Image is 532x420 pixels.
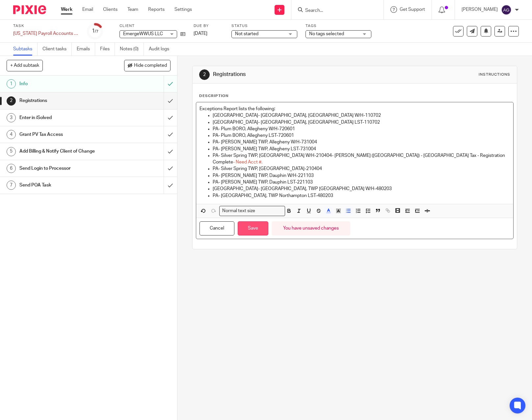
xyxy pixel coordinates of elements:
[13,30,79,37] div: Pennsylvania Payroll Accounts - New Locals - Johnstown, Plum, Robinson, Silver Spring, Williams, ...
[19,113,111,123] h1: Enter in iSolved
[124,60,171,71] button: Hide completed
[134,63,167,68] span: Hide completed
[13,5,46,14] img: Pixie
[19,130,111,139] h1: Grant PV Tax Access
[174,6,192,13] a: Settings
[13,23,79,29] label: Task
[213,192,510,199] p: PA- [GEOGRAPHIC_DATA], TWP Northampton LST-480203
[77,43,95,56] a: Emails
[7,130,16,139] div: 4
[199,69,210,80] div: 2
[19,163,111,173] h1: Send Login to Processor
[213,139,510,145] p: PA- [PERSON_NAME] TWP, Allegheny W/H-731004
[19,146,111,156] h1: Add Billing & Notify Client of Change
[19,79,111,89] h1: Info
[100,43,115,56] a: Files
[462,6,498,13] p: [PERSON_NAME]
[213,172,510,179] p: PA- [PERSON_NAME] TWP, Dauphin W/H-221103
[238,221,268,235] button: Save
[213,132,510,139] p: PA- Plum BORO, Allegheny LST-720601
[235,32,258,36] span: Not started
[306,23,371,29] label: Tags
[103,6,118,13] a: Clients
[309,32,344,36] span: No tags selected
[13,43,38,56] a: Subtasks
[148,6,165,13] a: Reports
[213,71,369,78] h1: Registrations
[213,179,510,185] p: PA- [PERSON_NAME] TWP, Dauphin LST-221103
[213,165,510,172] p: PA- Silver Spring TWP, [GEOGRAPHIC_DATA]-210404
[149,43,174,56] a: Audit logs
[213,126,510,132] p: PA- Plum BORO, Allegheny W/H-720601
[123,32,163,36] span: EmergeWWUS LLC
[7,147,16,156] div: 5
[272,221,350,235] div: You have unsaved changes
[221,208,257,214] span: Normal text size
[194,23,223,29] label: Due by
[194,31,207,36] span: [DATE]
[7,79,16,88] div: 1
[7,164,16,173] div: 6
[95,30,98,33] small: /7
[501,5,512,15] img: svg%3E
[231,23,297,29] label: Status
[127,6,138,13] a: Team
[213,185,510,192] p: [GEOGRAPHIC_DATA]- [GEOGRAPHIC_DATA], TWP [GEOGRAPHIC_DATA] W/H-480203
[7,60,43,71] button: + Add subtask
[213,152,510,166] p: PA- Silver Spring TWP, [GEOGRAPHIC_DATA] W/H-210404- [PERSON_NAME] ([GEOGRAPHIC_DATA]) - [GEOGRAP...
[233,160,262,164] span: - Need Acct #.
[213,146,510,152] p: PA- [PERSON_NAME] TWP, Allegheny LST-731004
[213,119,510,126] p: [GEOGRAPHIC_DATA]- [GEOGRAPHIC_DATA], [GEOGRAPHIC_DATA] LST-110702
[13,30,79,37] div: [US_STATE] Payroll Accounts - New Locals - [GEOGRAPHIC_DATA], [GEOGRAPHIC_DATA], [GEOGRAPHIC_DATA...
[82,6,93,13] a: Email
[199,106,510,112] p: Exceptions Report lists the following:
[120,43,144,56] a: Notes (0)
[7,181,16,190] div: 7
[400,7,425,12] span: Get Support
[19,96,111,106] h1: Registrations
[42,43,72,56] a: Client tasks
[7,113,16,122] div: 3
[479,72,510,77] div: Instructions
[61,6,72,13] a: Work
[219,206,285,216] div: Search for option
[7,96,16,106] div: 2
[199,93,228,99] p: Description
[92,27,98,35] div: 1
[305,8,364,14] input: Search
[257,208,281,214] input: Search for option
[199,221,234,235] button: Cancel
[19,180,111,190] h1: Send POA Task
[120,23,185,29] label: Client
[213,112,510,119] p: [GEOGRAPHIC_DATA]- [GEOGRAPHIC_DATA], [GEOGRAPHIC_DATA] W/H-110702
